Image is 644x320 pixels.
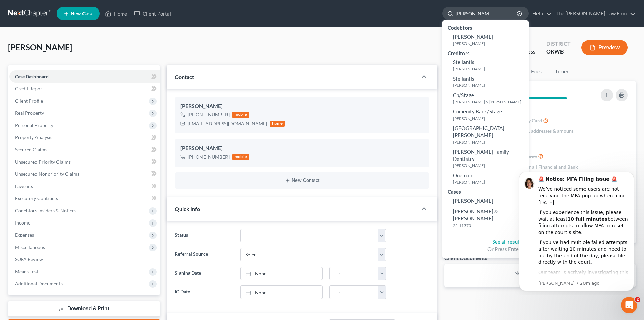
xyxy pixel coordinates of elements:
span: Real Property [15,110,44,116]
a: See all results [492,239,523,245]
span: Miscellaneous [15,244,45,250]
iframe: Intercom live chat [621,297,637,313]
a: Lawsuits [9,180,160,192]
small: [PERSON_NAME] [453,115,527,121]
a: Onemain[PERSON_NAME] [442,170,529,187]
div: mobile [232,154,249,160]
span: Comenity Bank/Stage [453,108,502,114]
a: Property Analysis [9,131,160,144]
small: [PERSON_NAME] [453,82,527,88]
span: Executory Contracts [15,195,58,201]
span: [PERSON_NAME] [453,198,493,204]
div: Creditors [442,48,529,57]
span: Additional Documents [15,281,63,286]
a: Client Portal [130,7,174,20]
button: Preview [581,40,628,55]
div: mobile [232,112,249,118]
a: Help [529,7,552,20]
label: Referral Source [171,248,237,261]
small: [PERSON_NAME] [453,139,527,145]
a: Credit Report [9,83,160,95]
span: Personal Property [15,122,53,128]
div: [PHONE_NUMBER] [188,111,230,118]
span: Unsecured Priority Claims [15,159,71,165]
div: OKWB [546,48,571,56]
span: Lawsuits [15,183,33,189]
a: Stellantis[PERSON_NAME] [442,57,529,73]
span: 2 [635,297,640,302]
a: [GEOGRAPHIC_DATA][PERSON_NAME][PERSON_NAME] [442,123,529,147]
a: Home [102,7,130,20]
input: -- : -- [330,286,378,299]
small: [PERSON_NAME] [453,179,527,185]
a: Secured Claims [9,144,160,156]
div: Cases [442,187,529,195]
a: Fees [525,65,547,78]
div: District [546,40,571,48]
a: Timer [550,65,574,78]
span: Secured Claims [15,147,47,152]
a: Cb/Stage[PERSON_NAME] & [PERSON_NAME] [442,90,529,107]
span: [PERSON_NAME] [8,42,72,52]
span: Codebtors Insiders & Notices [15,208,76,213]
span: Means Test [15,269,38,274]
span: Credit Report [15,86,44,91]
span: Quick Info [175,206,200,212]
div: Or Press Enter... [448,246,523,253]
small: [PERSON_NAME] [453,41,527,46]
span: [GEOGRAPHIC_DATA][PERSON_NAME] [453,125,504,138]
a: Comenity Bank/Stage[PERSON_NAME] [442,106,529,123]
a: The [PERSON_NAME] Law Firm [552,7,636,20]
a: Executory Contracts [9,192,160,205]
span: Stellantis [453,59,474,65]
label: IC Date [171,285,237,299]
label: Signing Date [171,267,237,280]
span: [PERSON_NAME] & [PERSON_NAME] [453,208,498,221]
span: Cb/Stage [453,92,474,98]
div: [PHONE_NUMBER] [188,154,230,161]
small: [PERSON_NAME] [453,66,527,72]
small: [PERSON_NAME] [453,163,527,168]
span: SOFA Review [15,256,43,262]
a: [PERSON_NAME] [442,196,529,206]
a: [PERSON_NAME][PERSON_NAME] [442,31,529,48]
label: Status [171,229,237,242]
small: [PERSON_NAME] & [PERSON_NAME] [453,99,527,105]
span: [PERSON_NAME] Family Dentistry [453,149,509,162]
a: None [241,267,322,280]
div: Codebtors [442,23,529,31]
a: SOFA Review [9,253,160,265]
span: Contact [175,73,194,80]
div: [EMAIL_ADDRESS][DOMAIN_NAME] [188,120,267,127]
button: New Contact [180,178,424,183]
span: Client Profile [15,98,43,104]
div: [PERSON_NAME] [180,102,424,110]
div: [PERSON_NAME] [180,144,424,152]
a: Stellantis[PERSON_NAME] [442,73,529,90]
a: Download & Print [8,301,160,317]
span: Expenses [15,232,34,238]
a: None [241,286,322,299]
span: Onemain [453,172,473,178]
p: No client documents yet. [450,270,630,276]
span: Property Analysis [15,134,52,140]
span: New Case [71,11,93,16]
a: Unsecured Nonpriority Claims [9,168,160,180]
iframe: Intercom notifications message [509,166,644,295]
span: Stellantis [453,76,474,82]
a: Case Dashboard [9,70,160,83]
span: Unsecured Nonpriority Claims [15,171,79,177]
small: 25-11373 [453,222,527,228]
span: [PERSON_NAME] [453,34,493,40]
a: [PERSON_NAME] & [PERSON_NAME]25-11373 [442,206,529,230]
